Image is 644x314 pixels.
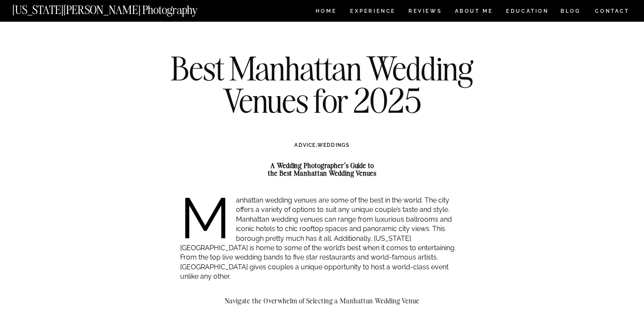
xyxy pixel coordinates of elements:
a: [US_STATE][PERSON_NAME] Photography [12,4,226,11]
p: Manhattan wedding venues are some of the best in the world. The city offers a variety of options ... [180,196,464,282]
h2: Navigate the Overwhelm of Selecting a Manhattan Wedding Venue [180,297,464,305]
a: REVIEWS [408,9,440,16]
a: ABOUT ME [454,9,493,16]
a: WEDDINGS [317,142,350,148]
h3: , [198,141,446,149]
strong: A Wedding Photographer’s Guide to the Best Manhattan Wedding Venues [268,161,377,177]
a: ADVICE [294,142,316,148]
a: BLOG [561,9,581,16]
a: EDUCATION [505,9,550,16]
h1: Best Manhattan Wedding Venues for 2025 [167,52,477,117]
a: HOME [314,9,338,16]
a: CONTACT [595,6,630,16]
a: Experience [350,9,395,16]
